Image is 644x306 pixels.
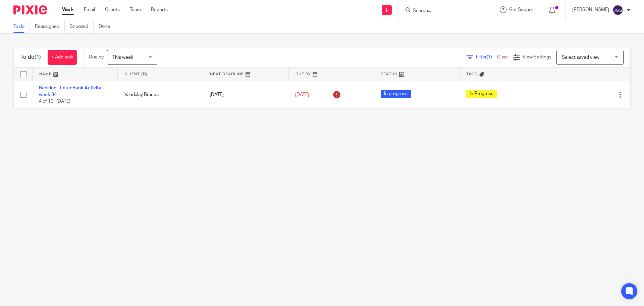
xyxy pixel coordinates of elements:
span: In Progress [466,90,497,98]
p: Due by [89,54,104,60]
span: Filter [476,55,497,59]
a: Clear [497,55,508,59]
a: Team [130,6,141,13]
p: [PERSON_NAME] [572,6,609,13]
a: Snoozed [70,20,94,33]
span: 4 of 10 · [DATE] [39,99,70,104]
a: Reports [151,6,168,13]
span: View Settings [523,55,551,59]
a: Reassigned [35,20,65,33]
a: Work [62,6,74,13]
img: Pixie [13,5,47,14]
a: To do [13,20,30,33]
span: [DATE] [295,92,309,97]
span: In progress [381,90,411,98]
span: This week [112,55,133,60]
a: Banking - Enter Bank Activity - week 34 [39,86,104,97]
span: Select saved view [562,55,599,60]
span: (1) [35,54,41,60]
td: [DATE] [203,81,288,108]
td: Vandalay Brands [118,81,203,108]
span: (1) [487,55,492,59]
h1: To do [20,54,41,61]
a: Clients [105,6,120,13]
span: Get Support [509,7,535,12]
a: Email [84,6,95,13]
input: Search [412,8,473,14]
a: + Add task [48,50,77,65]
a: Done [99,20,115,33]
span: Tags [466,72,478,76]
img: svg%3E [612,5,623,15]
